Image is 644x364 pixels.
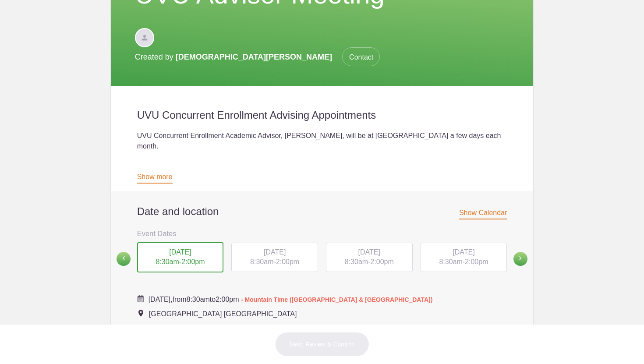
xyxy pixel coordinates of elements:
[137,227,507,240] h3: Event Dates
[275,332,369,357] button: Next: Review & Confirm
[465,258,488,265] span: 2:00pm
[137,242,224,273] button: [DATE] 8:30am-2:00pm
[216,296,239,303] span: 2:00pm
[176,53,332,61] span: [DEMOGRAPHIC_DATA][PERSON_NAME]
[137,173,173,184] a: Show more
[169,248,191,256] span: [DATE]
[439,258,462,265] span: 8:30am
[135,47,380,67] p: Created by
[453,248,474,256] span: [DATE]
[420,242,508,273] button: [DATE] 8:30am-2:00pm
[276,258,299,265] span: 2:00pm
[342,47,380,66] span: Contact
[137,131,507,194] div: UVU Concurrent Enrollment Academic Advisor, [PERSON_NAME], will be at [GEOGRAPHIC_DATA] a few day...
[326,242,413,273] button: [DATE] 8:30am-2:00pm
[326,243,413,272] div: -
[264,248,286,256] span: [DATE]
[345,258,368,265] span: 8:30am
[241,296,432,303] span: - Mountain Time ([GEOGRAPHIC_DATA] & [GEOGRAPHIC_DATA])
[149,296,433,303] span: from to
[231,243,318,272] div: -
[135,28,154,47] img: Davatar
[459,209,507,219] span: Show Calendar
[137,295,144,302] img: Cal purple
[137,205,507,218] h2: Date and location
[358,248,380,256] span: [DATE]
[137,109,507,122] h2: UVU Concurrent Enrollment Advising Appointments
[370,258,393,265] span: 2:00pm
[231,242,318,273] button: [DATE] 8:30am-2:00pm
[137,242,224,273] div: -
[138,310,143,317] img: Event location
[186,296,209,303] span: 8:30am
[250,258,273,265] span: 8:30am
[149,310,297,318] span: [GEOGRAPHIC_DATA] [GEOGRAPHIC_DATA]
[181,258,205,265] span: 2:00pm
[156,258,179,265] span: 8:30am
[149,296,173,303] span: [DATE],
[421,243,507,272] div: -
